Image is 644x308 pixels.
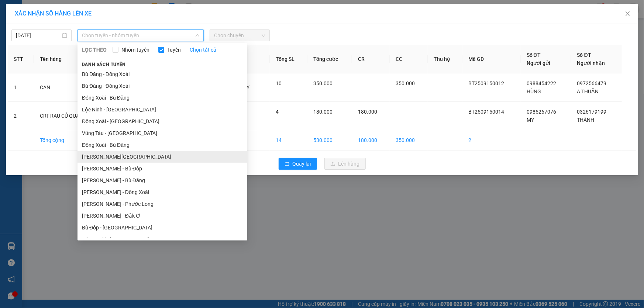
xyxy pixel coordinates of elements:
[324,158,366,170] button: uploadLên hàng
[285,161,290,167] span: rollback
[78,198,247,210] li: [PERSON_NAME] - Phước Long
[190,46,216,54] a: Chọn tất cả
[78,127,247,139] li: Vũng Tàu - [GEOGRAPHIC_DATA]
[82,30,199,41] span: Chọn tuyến - nhóm tuyến
[577,80,607,86] span: 0972566479
[34,102,97,130] td: CRT RAU CỦ QUẢ
[78,233,247,245] li: Đồng Xoài - [PERSON_NAME]
[617,4,638,24] button: Close
[462,45,521,73] th: Mã GD
[307,45,352,73] th: Tổng cước
[313,80,333,86] span: 350.000
[428,45,462,73] th: Thu hộ
[78,68,247,80] li: Bù Đăng - Đồng Xoài
[78,92,247,104] li: Đồng Xoài - Bù Đăng
[527,109,556,115] span: 0985267076
[78,163,247,174] li: [PERSON_NAME] - Bù Đốp
[34,73,97,102] td: CAN
[276,80,282,86] span: 10
[527,117,534,123] span: MY
[78,139,247,151] li: Đồng Xoài - Bù Đăng
[78,151,247,163] li: [PERSON_NAME][GEOGRAPHIC_DATA]
[390,45,428,73] th: CC
[279,158,317,170] button: rollbackQuay lại
[16,31,61,39] input: 15/09/2025
[468,109,504,115] span: BT2509150014
[78,104,247,115] li: Lộc Ninh - [GEOGRAPHIC_DATA]
[214,30,265,41] span: Chọn chuyến
[8,73,34,102] td: 1
[307,130,352,150] td: 530.000
[195,33,200,38] span: down
[78,222,247,233] li: Bù Đốp - [GEOGRAPHIC_DATA]
[270,130,307,150] td: 14
[276,109,279,115] span: 4
[352,45,390,73] th: CR
[78,174,247,186] li: [PERSON_NAME] - Bù Đăng
[118,46,152,54] span: Nhóm tuyến
[78,61,130,68] span: Danh sách tuyến
[527,60,550,66] span: Người gửi
[577,60,605,66] span: Người nhận
[527,52,541,58] span: Số ĐT
[34,130,97,150] td: Tổng cộng
[358,109,377,115] span: 180.000
[78,80,247,92] li: Bù Đăng - Đồng Xoài
[8,102,34,130] td: 2
[270,45,307,73] th: Tổng SL
[527,80,556,86] span: 0988454222
[196,84,249,90] span: HÀNG ĐI TRONG NGÀY
[164,46,184,54] span: Tuyến
[527,89,541,94] span: HÙNG
[78,186,247,198] li: [PERSON_NAME] - Đồng Xoài
[78,115,247,127] li: Đồng Xoài - [GEOGRAPHIC_DATA]
[577,52,591,58] span: Số ĐT
[577,89,599,94] span: A THUẬN
[577,117,595,123] span: THÀNH
[313,109,333,115] span: 180.000
[625,11,631,17] span: close
[34,45,97,73] th: Tên hàng
[468,80,504,86] span: BT2509150012
[396,80,415,86] span: 350.000
[293,160,311,168] span: Quay lại
[390,130,428,150] td: 350.000
[78,210,247,222] li: [PERSON_NAME] - Đắk Ơ
[352,130,390,150] td: 180.000
[462,130,521,150] td: 2
[577,109,607,115] span: 0326179199
[15,10,92,17] span: XÁC NHẬN SỐ HÀNG LÊN XE
[82,46,107,54] span: LỌC THEO
[8,45,34,73] th: STT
